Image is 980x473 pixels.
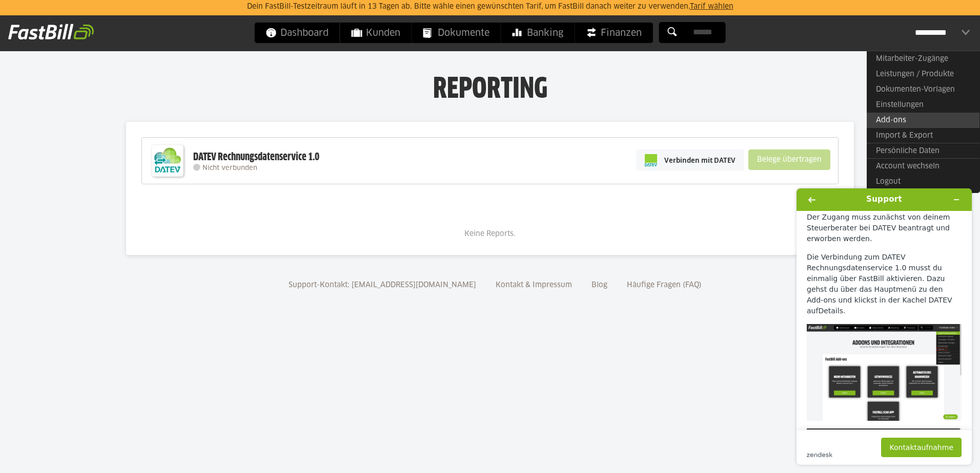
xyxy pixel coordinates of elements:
[21,7,57,16] span: Support
[748,149,830,170] sl-button: Belege übertragen
[412,23,501,43] a: Dokumente
[788,180,980,473] iframe: Hier finden Sie weitere Informationen
[575,23,653,43] a: Finanzen
[867,174,979,189] a: Logout
[690,3,733,10] a: Tarif wählen
[202,165,257,171] span: Nicht verbunden
[664,155,736,165] span: Verbinden mit DATEV
[352,23,400,43] span: Kunden
[588,282,611,289] a: Blog
[285,282,480,289] a: Support-Kontakt: [EMAIL_ADDRESS][DOMAIN_NAME]
[867,51,979,67] a: Mitarbeiter-Zugänge
[513,23,563,43] span: Banking
[147,140,188,181] img: DATEV-Datenservice Logo
[867,67,979,82] a: Leistungen / Produkte
[423,23,489,43] span: Dokumente
[867,158,979,174] a: Account wechseln
[636,149,744,171] a: Verbinden mit DATEV
[645,154,657,166] img: pi-datev-logo-farbig-24.svg
[867,97,979,113] a: Einstellungen
[867,82,979,97] a: Dokumenten-Vorlagen
[193,150,319,164] div: DATEV Rechnungsdatenservice 1.0
[586,23,642,43] span: Finanzen
[266,23,329,43] span: Dashboard
[501,23,575,43] a: Banking
[623,282,705,289] a: Häufige Fragen (FAQ)
[93,257,173,277] button: Kontaktaufnahme
[8,24,94,40] img: fastbill_logo_white.png
[18,248,173,345] img: 20671532735516
[867,113,979,128] a: Add-ons
[255,23,340,43] a: Dashboard
[867,143,979,159] a: Persönliche Daten
[867,127,979,143] a: Import & Export
[340,23,412,43] a: Kunden
[103,72,877,99] h1: Reporting
[492,282,576,289] a: Kontakt & Impressum
[464,230,516,238] span: Keine Reports.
